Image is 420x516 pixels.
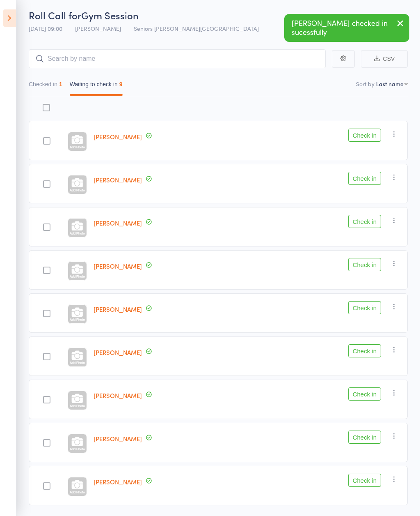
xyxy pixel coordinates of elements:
a: [PERSON_NAME] [94,477,142,486]
button: CSV [361,50,408,68]
button: Waiting to check in9 [70,77,123,96]
div: 1 [59,81,62,88]
a: [PERSON_NAME] [94,262,142,270]
a: [PERSON_NAME] [94,175,142,184]
input: Search by name [29,49,326,68]
a: [PERSON_NAME] [94,132,142,141]
a: [PERSON_NAME] [94,305,142,313]
button: Checked in1 [29,77,62,96]
a: [PERSON_NAME] [94,391,142,400]
span: Gym Session [81,8,139,22]
button: Check in [348,301,381,314]
a: [PERSON_NAME] [94,219,142,227]
button: Check in [348,474,381,487]
button: Check in [348,431,381,444]
a: [PERSON_NAME] [94,434,142,443]
span: [PERSON_NAME] [75,24,121,32]
span: Seniors [PERSON_NAME][GEOGRAPHIC_DATA] [134,24,259,32]
button: Check in [348,387,381,401]
span: [DATE] 09:00 [29,24,62,32]
div: [PERSON_NAME] checked in sucessfully [284,14,409,42]
span: Roll Call for [29,8,81,22]
button: Check in [348,258,381,271]
a: [PERSON_NAME] [94,348,142,357]
button: Check in [348,129,381,142]
label: Sort by [356,80,374,88]
button: Check in [348,172,381,185]
div: Last name [376,80,404,88]
button: Check in [348,344,381,357]
div: 9 [119,81,123,88]
button: Check in [348,215,381,228]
